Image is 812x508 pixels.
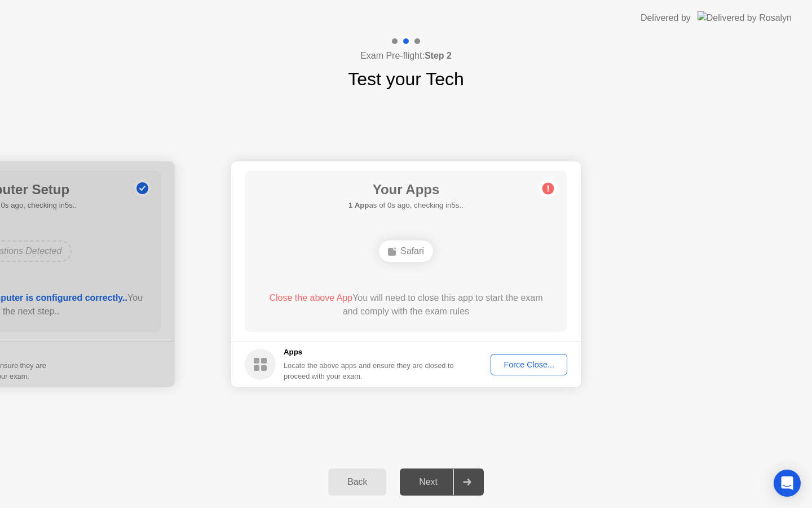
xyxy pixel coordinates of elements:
[641,11,691,25] div: Delivered by
[284,347,454,358] h5: Apps
[348,65,464,93] h1: Test your Tech
[698,11,792,24] img: Delivered by Rosalyn
[425,51,452,60] b: Step 2
[261,291,551,318] div: You will need to close this app to start the exam and comply with the exam rules
[360,49,452,63] h4: Exam Pre-flight:
[491,354,567,375] button: Force Close...
[403,477,453,487] div: Next
[379,240,433,262] div: Safari
[495,360,563,369] div: Force Close...
[328,468,386,496] button: Back
[400,468,484,496] button: Next
[348,200,464,211] h5: as of 0s ago, checking in5s..
[332,477,383,487] div: Back
[284,360,454,382] div: Locate the above apps and ensure they are closed to proceed with your exam.
[348,201,369,209] b: 1 App
[269,293,352,303] span: Close the above App
[348,179,464,200] h1: Your Apps
[774,470,801,497] div: Open Intercom Messenger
